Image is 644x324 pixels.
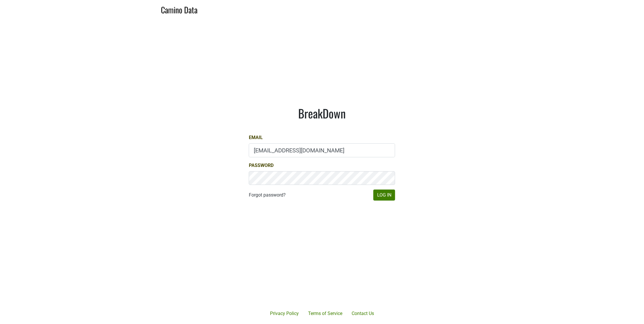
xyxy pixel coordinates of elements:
label: Password [249,162,274,169]
a: Privacy Policy [265,308,303,319]
button: Log In [373,190,395,201]
label: Email [249,134,263,141]
a: Forgot password? [249,192,286,199]
h1: BreakDown [249,106,395,120]
a: Camino Data [161,2,197,16]
a: Contact Us [347,308,379,319]
a: Terms of Service [303,308,347,319]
